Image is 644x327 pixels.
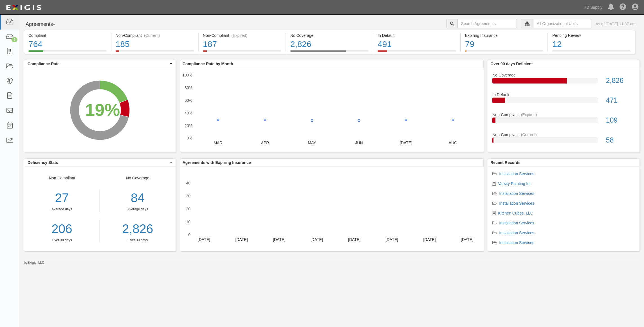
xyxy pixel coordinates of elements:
[104,238,171,243] div: Over 30 days
[596,21,636,27] div: As of [DATE] 11:37 am
[116,33,194,38] div: Non-Compliant (Current)
[187,136,192,140] text: 0%
[273,237,285,242] text: [DATE]
[28,160,169,165] span: Deficiency Stats
[24,260,44,265] small: by
[185,111,192,115] text: 40%
[499,231,534,235] a: Installation Services
[182,73,192,77] text: 100%
[499,201,534,206] a: Installation Services
[24,238,100,243] div: Over 30 days
[490,62,533,66] b: Over 90 days Deficient
[490,160,520,165] b: Recent Records
[488,132,639,137] div: Non-Compliant
[180,68,484,152] svg: A chart.
[581,2,605,13] a: HD Supply
[499,221,534,225] a: Installation Services
[423,237,436,242] text: [DATE]
[100,175,176,243] div: No Coverage
[498,211,533,215] a: Kitchen Cubes, LLC
[348,237,360,242] text: [DATE]
[498,181,531,186] a: Varsity Painting Inc
[24,207,100,212] div: Average days
[261,141,269,145] text: APR
[602,76,639,86] div: 2,826
[85,98,120,122] div: 19%
[186,207,190,211] text: 20
[499,240,534,245] a: Installation Services
[465,33,544,38] div: Expiring Insurance
[492,92,635,112] a: In Default471
[214,141,222,145] text: MAR
[373,50,460,55] a: In Default491
[188,233,190,237] text: 0
[28,38,107,50] div: 764
[28,33,107,38] div: Compliant
[488,92,639,98] div: In Default
[24,159,176,166] button: Deficiency Stats
[185,98,192,103] text: 60%
[24,189,100,207] div: 27
[499,172,534,176] a: Installation Services
[183,62,233,66] b: Compliance Rate by Month
[488,72,639,78] div: No Coverage
[180,167,484,251] svg: A chart.
[461,50,548,55] a: Expiring Insurance79
[548,50,635,55] a: Pending Review12
[104,220,171,238] a: 2,826
[400,141,412,145] text: [DATE]
[602,95,639,105] div: 471
[552,33,630,38] div: Pending Review
[28,261,44,265] a: Exigis, LLC
[28,61,169,67] span: Compliance Rate
[24,60,176,68] button: Compliance Rate
[386,237,398,242] text: [DATE]
[104,207,171,212] div: Average days
[465,38,544,50] div: 79
[186,220,190,224] text: 10
[24,175,100,243] div: Non-Compliant
[185,123,192,128] text: 20%
[199,50,286,55] a: Non-Compliant(Expired)187
[378,38,456,50] div: 491
[24,19,66,30] button: Agreements
[185,85,192,90] text: 80%
[310,237,323,242] text: [DATE]
[449,141,457,145] text: AUG
[12,37,17,42] div: 9
[186,194,190,198] text: 30
[111,50,198,55] a: Non-Compliant(Current)185
[203,38,281,50] div: 187
[492,72,635,92] a: No Coverage2,826
[457,19,517,28] input: Search Agreements
[286,50,373,55] a: No Coverage2,826
[235,237,248,242] text: [DATE]
[4,3,43,13] img: logo-5460c22ac91f19d4615b14bd174203de0afe785f0fc80cf4dbbc73dc1793850b.png
[552,38,630,50] div: 12
[24,50,111,55] a: Compliant764
[521,112,537,118] div: (Expired)
[492,112,635,132] a: Non-Compliant(Expired)109
[104,189,171,207] div: 84
[290,33,369,38] div: No Coverage
[183,160,251,165] b: Agreements with Expiring Insurance
[24,220,100,238] a: 206
[499,191,534,196] a: Installation Services
[144,33,160,38] div: (Current)
[533,19,591,28] input: All Organizational Units
[198,237,210,242] text: [DATE]
[186,181,190,185] text: 40
[461,237,473,242] text: [DATE]
[355,141,363,145] text: JUN
[203,33,281,38] div: Non-Compliant (Expired)
[378,33,456,38] div: In Default
[620,4,626,11] i: Help Center - Complianz
[116,38,194,50] div: 185
[24,68,176,152] svg: A chart.
[290,38,369,50] div: 2,826
[308,141,316,145] text: MAY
